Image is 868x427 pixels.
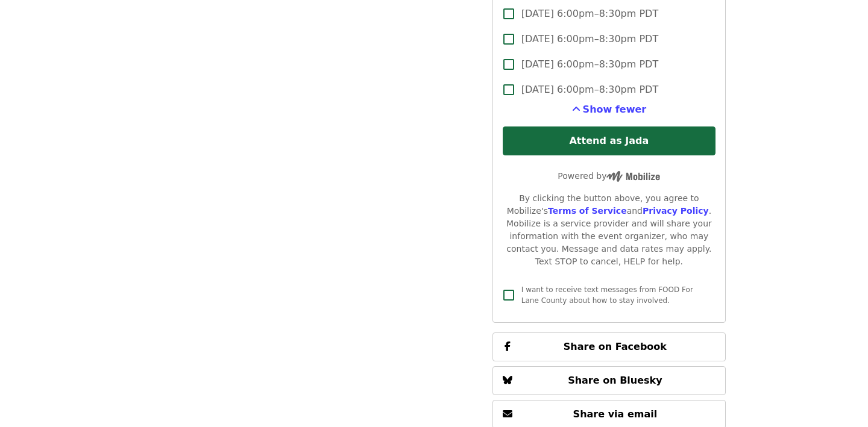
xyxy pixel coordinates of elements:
[548,206,627,216] a: Terms of Service
[503,192,715,268] div: By clicking the button above, you agree to Mobilize's and . Mobilize is a service provider and wi...
[492,366,726,395] button: Share on Bluesky
[492,332,726,361] button: Share on Facebook
[606,171,660,182] img: Powered by Mobilize
[521,57,658,72] span: [DATE] 6:00pm–8:30pm PDT
[583,104,647,115] span: Show fewer
[573,408,658,420] span: Share via email
[521,32,658,46] span: [DATE] 6:00pm–8:30pm PDT
[643,206,709,216] a: Privacy Policy
[521,7,658,21] span: [DATE] 6:00pm–8:30pm PDT
[558,171,660,181] span: Powered by
[568,375,662,386] span: Share on Bluesky
[503,126,715,155] button: Attend as Jada
[521,83,658,97] span: [DATE] 6:00pm–8:30pm PDT
[572,102,647,117] button: See more timeslots
[564,341,667,352] span: Share on Facebook
[521,285,693,305] span: I want to receive text messages from FOOD For Lane County about how to stay involved.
